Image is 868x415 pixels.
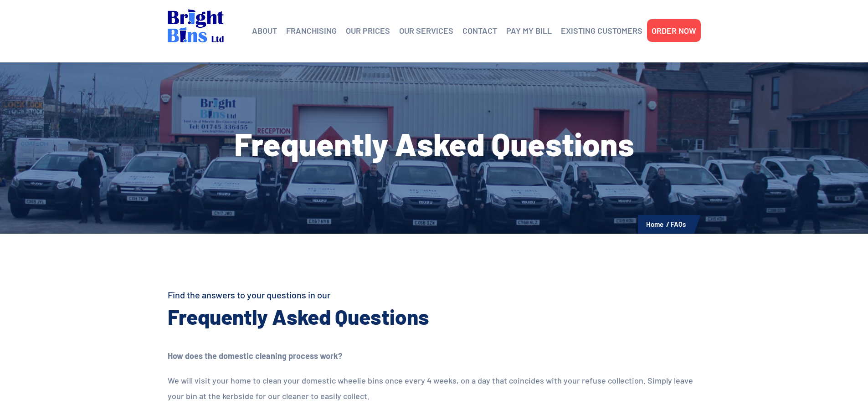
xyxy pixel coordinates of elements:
a: OUR SERVICES [399,24,453,37]
a: OUR PRICES [346,24,390,37]
a: ABOUT [252,24,277,37]
strong: How does the domestic cleaning process work? [168,351,342,361]
h4: Find the answers to your questions in our [168,288,509,301]
a: EXISTING CUSTOMERS [561,24,642,37]
h1: Frequently Asked Questions [168,128,701,159]
li: FAQs [671,218,686,230]
a: ORDER NOW [652,24,696,37]
a: PAY MY BILL [506,24,552,37]
p: We will visit your home to clean your domestic wheelie bins once every 4 weeks, on a day that coi... [168,373,701,404]
a: FRANCHISING [286,24,337,37]
a: Home [646,220,663,228]
h2: Frequently Asked Questions [168,303,509,330]
a: CONTACT [462,24,497,37]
